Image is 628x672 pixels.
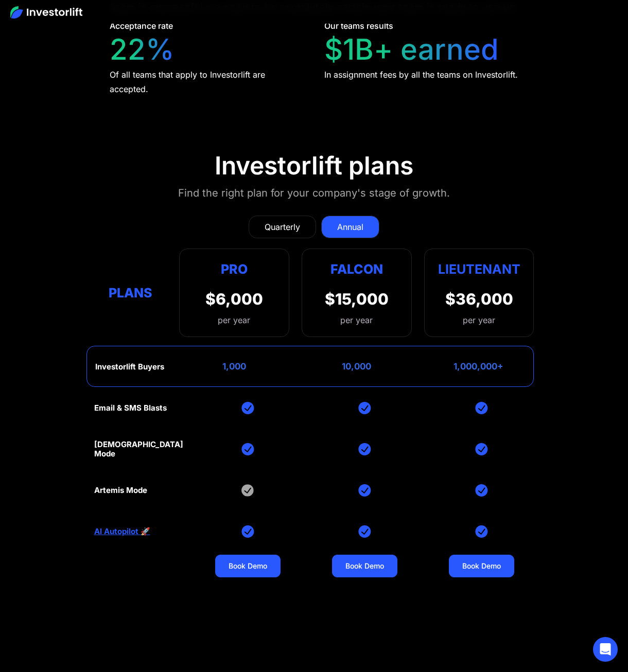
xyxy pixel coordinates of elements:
[215,151,413,181] div: Investorlift plans
[110,20,173,32] div: Acceptance rate
[445,290,513,308] div: $36,000
[215,555,281,577] a: Book Demo
[265,221,300,233] div: Quarterly
[95,362,164,372] div: Investorlift Buyers
[340,314,373,326] div: per year
[324,32,499,67] div: $1B+ earned
[94,486,147,495] div: Artemis Mode
[94,527,150,536] a: AI Autopilot 🚀
[449,555,514,577] a: Book Demo
[324,20,393,32] div: Our teams results
[110,32,175,67] div: 22%
[94,403,167,413] div: Email & SMS Blasts
[342,361,371,372] div: 10,000
[463,314,495,326] div: per year
[205,259,263,279] div: Pro
[94,282,167,303] div: Plans
[94,440,183,458] div: [DEMOGRAPHIC_DATA] Mode
[337,221,363,233] div: Annual
[438,261,520,277] strong: Lieutenant
[325,290,389,308] div: $15,000
[178,185,450,201] div: Find the right plan for your company's stage of growth.
[330,259,383,279] div: Falcon
[593,637,618,662] div: Open Intercom Messenger
[110,67,305,96] div: Of all teams that apply to Investorlift are accepted.
[222,361,246,372] div: 1,000
[205,314,263,326] div: per year
[453,361,503,372] div: 1,000,000+
[332,555,397,577] a: Book Demo
[324,67,518,82] div: In assignment fees by all the teams on Investorlift.
[205,290,263,308] div: $6,000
